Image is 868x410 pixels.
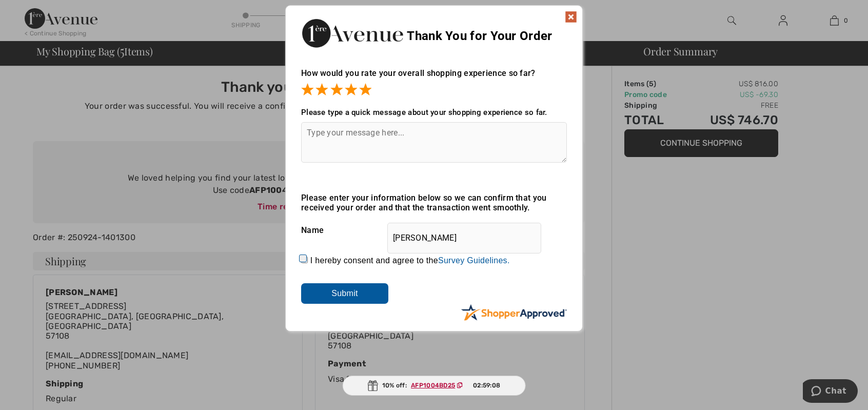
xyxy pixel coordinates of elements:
[473,381,500,390] span: 02:59:08
[343,376,526,396] div: 10% off:
[301,193,567,212] div: Please enter your information below so we can confirm that you received your order and that the t...
[310,256,510,265] label: I hereby consent and agree to the
[411,382,455,389] ins: AFP1004BD25
[565,11,577,23] img: x
[301,218,567,243] div: Name
[23,7,44,16] span: Chat
[438,256,510,265] a: Survey Guidelines.
[301,58,567,97] div: How would you rate your overall shopping experience so far?
[301,108,567,117] div: Please type a quick message about your shopping experience so far.
[301,16,404,50] img: Thank You for Your Order
[368,380,378,391] img: Gift.svg
[407,29,552,43] span: Thank You for Your Order
[301,283,388,304] input: Submit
